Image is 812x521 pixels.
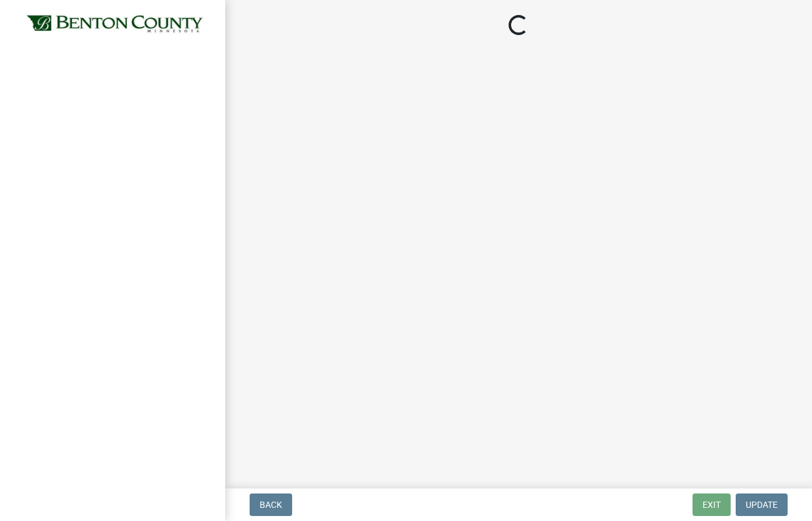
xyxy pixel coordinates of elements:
button: Update [736,493,788,516]
span: Update [746,500,778,510]
img: Benton County, Minnesota [25,13,205,36]
button: Exit [693,493,731,516]
span: Back [260,500,282,510]
button: Back [250,493,292,516]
